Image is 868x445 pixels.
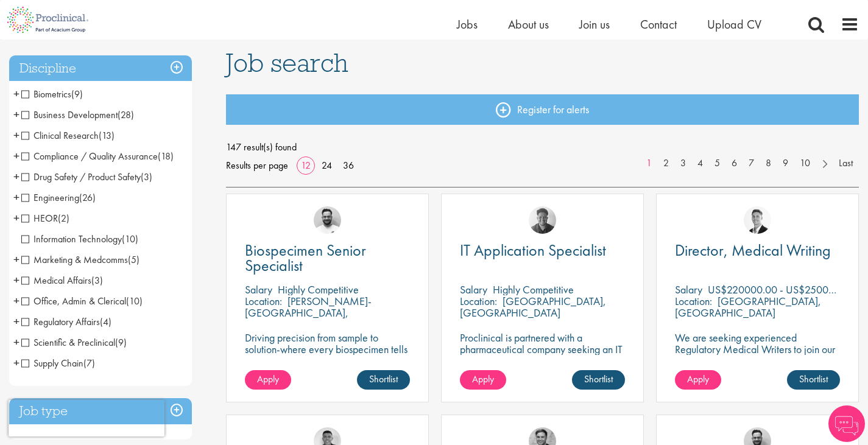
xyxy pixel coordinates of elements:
span: Salary [675,282,702,296]
h3: Job type [9,398,192,424]
a: Shortlist [787,370,840,390]
h3: Discipline [9,55,192,82]
span: + [13,292,19,310]
span: Upload CV [707,16,761,32]
span: Marketing & Medcomms [21,253,128,266]
a: Director, Medical Writing [675,243,840,258]
p: Proclinical is partnered with a pharmaceutical company seeking an IT Application Specialist to jo... [460,332,625,390]
p: Highly Competitive [278,282,359,296]
span: Clinical Research [21,129,99,142]
a: 2 [657,156,675,170]
a: Jobs [457,16,478,32]
span: Apply [687,373,709,385]
span: Engineering [21,191,96,204]
span: Regulatory Affairs [21,315,100,328]
a: IT Application Specialist [460,243,625,258]
a: Apply [460,370,506,390]
img: Emile De Beer [314,206,341,234]
span: (18) [158,150,174,163]
span: 147 result(s) found [226,138,859,156]
a: Join us [579,16,610,32]
a: Last [833,156,859,170]
span: Office, Admin & Clerical [21,295,126,307]
span: Location: [460,294,497,308]
p: [PERSON_NAME]-[GEOGRAPHIC_DATA], [GEOGRAPHIC_DATA] [245,294,372,331]
span: Biospecimen Senior Specialist [245,240,366,276]
span: Drug Safety / Product Safety [21,170,141,183]
span: Clinical Research [21,129,115,142]
span: + [13,312,19,331]
a: Apply [675,370,721,390]
span: + [13,188,19,206]
span: Marketing & Medcomms [21,253,139,266]
span: (10) [126,295,143,307]
span: Scientific & Preclinical [21,336,127,349]
span: (5) [128,253,139,266]
span: Contact [640,16,677,32]
a: 3 [674,156,692,170]
span: Medical Affairs [21,274,103,287]
span: Medical Affairs [21,274,91,287]
span: Director, Medical Writing [675,240,831,261]
span: (4) [100,315,111,328]
span: + [13,105,19,124]
span: + [13,167,19,186]
span: (9) [71,88,83,100]
span: (7) [83,357,95,370]
span: + [13,126,19,144]
p: We are seeking experienced Regulatory Medical Writers to join our client, a dynamic and growing b... [675,332,840,378]
span: (3) [141,170,152,183]
a: Shortlist [357,370,410,390]
a: 10 [794,156,816,170]
span: Biometrics [21,88,71,100]
a: Register for alerts [226,94,859,125]
span: Location: [675,294,712,308]
span: Supply Chain [21,357,83,370]
span: + [13,209,19,227]
span: (9) [115,336,127,349]
span: Compliance / Quality Assurance [21,150,158,163]
span: (2) [58,212,69,225]
img: Sheridon Lloyd [529,206,556,234]
span: + [13,147,19,165]
span: HEOR [21,212,69,225]
a: 12 [297,159,315,172]
span: Job search [226,46,348,79]
a: 1 [640,156,658,170]
span: HEOR [21,212,58,225]
span: Scientific & Preclinical [21,336,115,349]
a: 5 [708,156,726,170]
span: + [13,271,19,289]
span: Engineering [21,191,79,204]
span: Apply [257,373,279,385]
a: Shortlist [572,370,625,390]
a: 24 [317,159,336,172]
a: About us [508,16,549,32]
span: (28) [118,108,134,121]
span: + [13,354,19,372]
a: 6 [725,156,743,170]
span: Biometrics [21,88,83,100]
span: Business Development [21,108,118,121]
a: Apply [245,370,291,390]
span: (26) [79,191,96,204]
a: 4 [691,156,709,170]
span: Salary [245,282,272,296]
img: Chatbot [828,405,865,442]
span: (13) [99,129,115,142]
p: [GEOGRAPHIC_DATA], [GEOGRAPHIC_DATA] [460,294,606,320]
span: Apply [472,373,494,385]
span: + [13,250,19,268]
span: Drug Safety / Product Safety [21,170,152,183]
span: Salary [460,282,487,296]
span: IT Application Specialist [460,240,606,261]
span: Information Technology [21,233,138,245]
a: 36 [339,159,358,172]
a: 7 [743,156,760,170]
img: George Watson [744,206,771,234]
